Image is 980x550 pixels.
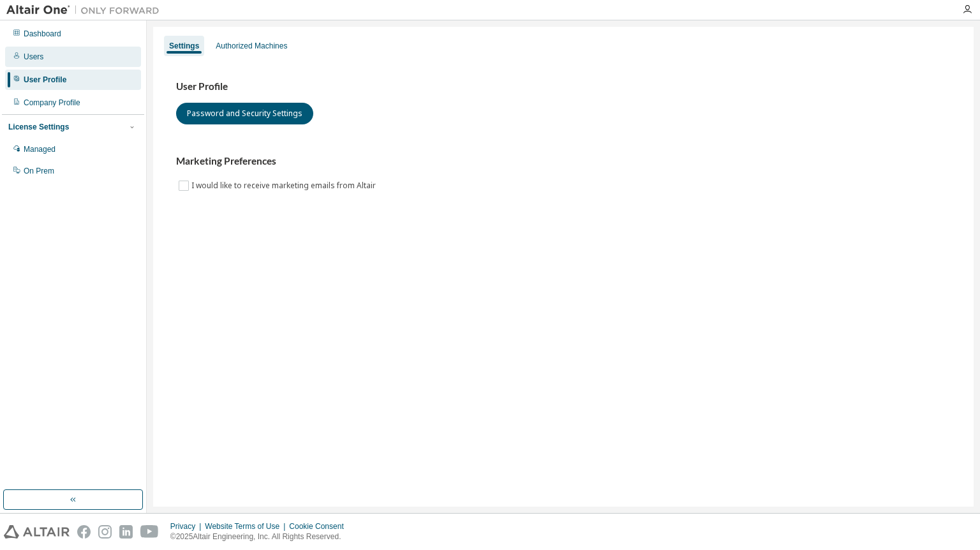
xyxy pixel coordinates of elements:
label: I would like to receive marketing emails from Altair [191,178,378,193]
img: instagram.svg [98,525,112,539]
div: License Settings [8,122,69,132]
h3: Marketing Preferences [176,155,951,168]
div: Users [24,52,43,62]
div: Cookie Consent [289,521,351,531]
div: Authorized Machines [216,41,287,51]
div: Privacy [170,521,205,531]
div: Dashboard [24,29,61,39]
img: youtube.svg [140,525,159,539]
h3: User Profile [176,80,951,93]
img: Altair One [6,4,166,17]
div: Company Profile [24,98,80,108]
div: On Prem [24,166,54,176]
div: Settings [169,41,199,51]
div: User Profile [24,75,66,85]
img: facebook.svg [77,525,91,539]
button: Password and Security Settings [176,103,313,124]
img: altair_logo.svg [4,525,70,539]
div: Managed [24,144,56,154]
img: linkedin.svg [119,525,133,539]
p: © 2025 Altair Engineering, Inc. All Rights Reserved. [170,531,352,542]
div: Website Terms of Use [205,521,289,531]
